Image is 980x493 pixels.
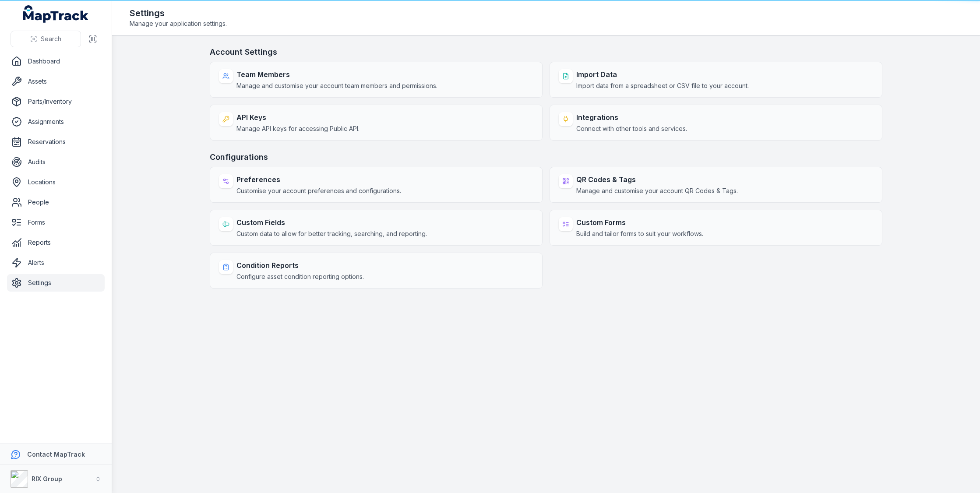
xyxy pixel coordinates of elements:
strong: Integrations [576,112,687,123]
h3: Configurations [210,151,882,163]
a: Team MembersManage and customise your account team members and permissions. [210,62,543,98]
button: Search [11,31,81,47]
a: Assets [7,73,105,90]
a: Import DataImport data from a spreadsheet or CSV file to your account. [550,62,882,98]
a: API KeysManage API keys for accessing Public API. [210,105,543,141]
a: QR Codes & TagsManage and customise your account QR Codes & Tags. [550,167,882,203]
span: Manage and customise your account QR Codes & Tags. [576,187,738,195]
h2: Settings [130,7,227,19]
span: Connect with other tools and services. [576,124,687,133]
span: Import data from a spreadsheet or CSV file to your account. [576,81,749,90]
span: Manage and customise your account team members and permissions. [236,81,437,90]
span: Build and tailor forms to suit your workflows. [576,229,703,238]
span: Search [41,35,61,43]
a: Dashboard [7,53,105,70]
a: MapTrack [23,5,89,23]
strong: Team Members [236,69,437,80]
strong: Contact MapTrack [27,451,85,458]
span: Manage your application settings. [130,19,227,28]
a: People [7,194,105,211]
span: Configure asset condition reporting options. [236,272,364,281]
a: Settings [7,274,105,292]
a: Forms [7,214,105,231]
strong: RIX Group [32,475,62,482]
a: Locations [7,173,105,191]
span: Manage API keys for accessing Public API. [236,124,360,133]
h3: Account Settings [210,46,882,58]
strong: QR Codes & Tags [576,174,738,185]
a: Reservations [7,133,105,151]
a: Alerts [7,254,105,271]
span: Custom data to allow for better tracking, searching, and reporting. [236,229,427,238]
strong: Custom Fields [236,217,427,228]
strong: Condition Reports [236,260,364,271]
a: Assignments [7,113,105,130]
a: Custom FormsBuild and tailor forms to suit your workflows. [550,210,882,246]
a: Condition ReportsConfigure asset condition reporting options. [210,253,543,289]
span: Customise your account preferences and configurations. [236,187,401,195]
strong: Custom Forms [576,217,703,228]
a: Parts/Inventory [7,93,105,110]
a: IntegrationsConnect with other tools and services. [550,105,882,141]
a: PreferencesCustomise your account preferences and configurations. [210,167,543,203]
strong: Preferences [236,174,401,185]
a: Custom FieldsCustom data to allow for better tracking, searching, and reporting. [210,210,543,246]
a: Audits [7,153,105,171]
a: Reports [7,234,105,251]
strong: API Keys [236,112,360,123]
strong: Import Data [576,69,749,80]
